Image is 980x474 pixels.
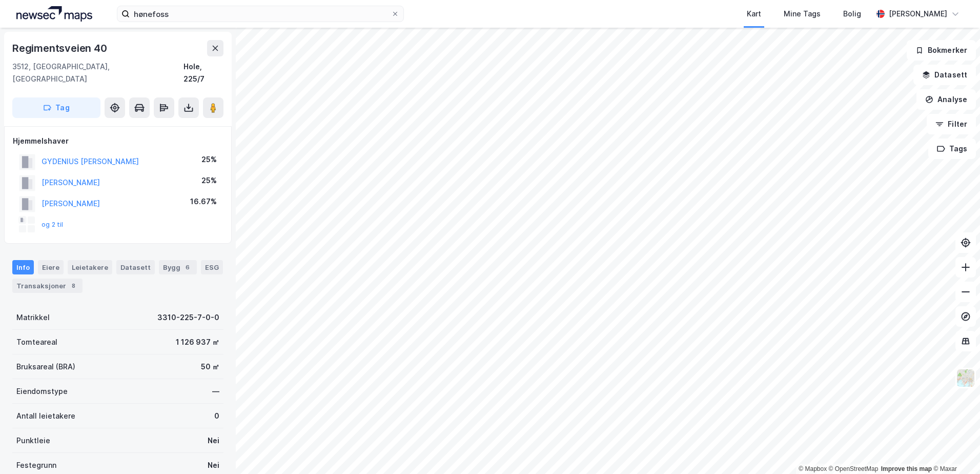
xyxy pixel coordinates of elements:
button: Filter [927,114,976,134]
div: Transaksjoner [12,279,83,293]
div: Bruksareal (BRA) [16,361,75,373]
div: ESG [201,260,223,274]
div: Punktleie [16,434,50,447]
div: 8 [68,281,78,291]
div: Nei [208,434,219,447]
div: Datasett [116,260,155,274]
div: Kart [747,8,761,20]
img: Z [956,368,975,388]
a: OpenStreetMap [829,465,879,472]
div: 0 [214,410,219,422]
div: Eiendomstype [16,385,68,398]
iframe: Chat Widget [929,425,980,474]
div: Regimentsveien 40 [12,40,109,56]
div: Festegrunn [16,459,56,471]
div: 16.67% [190,195,217,208]
input: Søk på adresse, matrikkel, gårdeiere, leietakere eller personer [130,6,391,22]
button: Tags [928,139,976,159]
div: 25% [201,153,217,166]
div: Eiere [38,260,64,274]
button: Analyse [916,89,976,110]
div: 3310-225-7-0-0 [157,311,219,324]
img: logo.a4113a55bc3d86da70a041830d287a7e.svg [16,6,92,22]
div: Hole, 225/7 [183,61,223,85]
div: Kontrollprogram for chat [929,425,980,474]
div: Mine Tags [784,8,821,20]
button: Bokmerker [907,40,976,61]
div: [PERSON_NAME] [889,8,947,20]
div: 6 [182,262,193,272]
div: Matrikkel [16,311,50,324]
div: Tomteareal [16,336,57,348]
button: Tag [12,97,100,118]
div: Hjemmelshaver [13,135,223,147]
div: 1 126 937 ㎡ [176,336,219,348]
div: Info [12,260,34,274]
div: 25% [201,174,217,187]
div: Leietakere [68,260,112,274]
a: Improve this map [881,465,932,472]
button: Datasett [913,65,976,85]
div: Bygg [159,260,197,274]
a: Mapbox [799,465,827,472]
div: Antall leietakere [16,410,75,422]
div: Bolig [843,8,861,20]
div: 50 ㎡ [201,361,219,373]
div: — [212,385,219,398]
div: Nei [208,459,219,471]
div: 3512, [GEOGRAPHIC_DATA], [GEOGRAPHIC_DATA] [12,61,183,85]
